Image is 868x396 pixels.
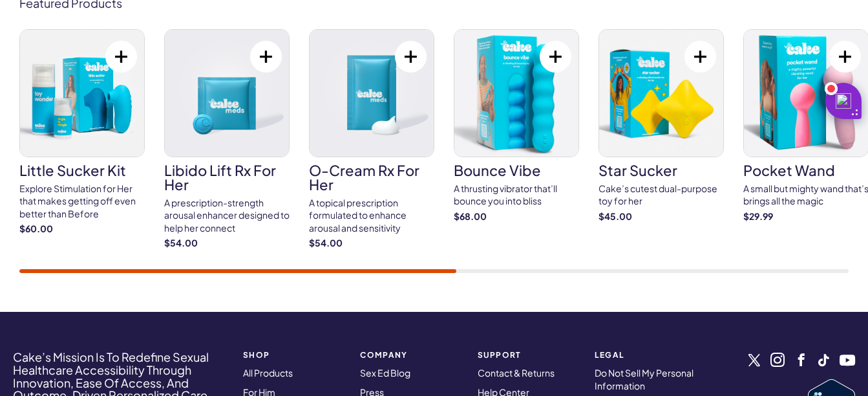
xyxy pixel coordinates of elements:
h3: star sucker [598,163,724,177]
strong: $54.00 [309,237,434,250]
a: All Products [243,367,293,379]
h3: little sucker kit [19,163,145,177]
strong: SHOP [243,351,344,359]
strong: $45.00 [598,210,724,223]
strong: Support [478,351,579,359]
a: Sex Ed Blog [360,367,410,379]
strong: Legal [595,351,696,359]
img: star sucker [599,30,723,157]
a: Libido Lift Rx For Her Libido Lift Rx For Her A prescription-strength arousal enhancer designed t... [164,29,290,250]
a: star sucker star sucker Cake’s cutest dual-purpose toy for her $45.00 [598,29,724,223]
div: A thrusting vibrator that’ll bounce you into bliss [454,182,579,208]
a: little sucker kit little sucker kit Explore Stimulation for Her that makes getting off even bette... [19,29,145,236]
img: O-Cream Rx for Her [310,30,434,157]
img: Libido Lift Rx For Her [165,30,289,157]
div: Explore Stimulation for Her that makes getting off even better than Before [19,182,145,221]
div: Cake’s cutest dual-purpose toy for her [598,182,724,208]
div: A prescription-strength arousal enhancer designed to help her connect [164,197,290,235]
a: bounce vibe bounce vibe A thrusting vibrator that’ll bounce you into bliss $68.00 [454,29,579,223]
img: pocket wand [744,30,868,157]
a: Do Not Sell My Personal Information [595,367,693,391]
a: O-Cream Rx for Her O-Cream Rx for Her A topical prescription formulated to enhance arousal and se... [309,29,434,250]
img: little sucker kit [20,30,144,157]
strong: $68.00 [454,210,579,223]
strong: COMPANY [360,351,461,359]
h3: O-Cream Rx for Her [309,163,434,192]
img: bounce vibe [454,30,578,157]
strong: $54.00 [164,237,290,250]
h3: Libido Lift Rx For Her [164,163,290,192]
div: A topical prescription formulated to enhance arousal and sensitivity [309,197,434,235]
h3: bounce vibe [454,163,579,177]
strong: $60.00 [19,223,145,236]
a: Contact & Returns [478,367,555,379]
